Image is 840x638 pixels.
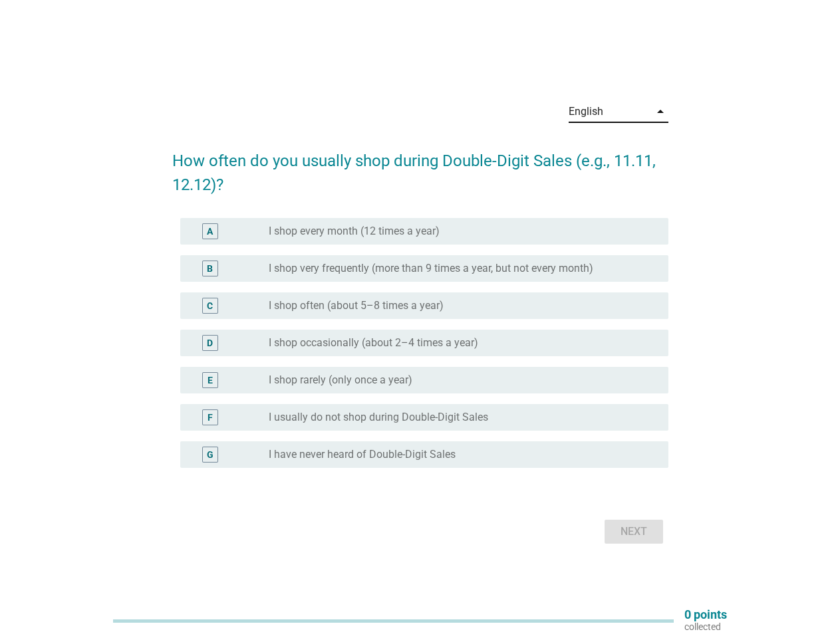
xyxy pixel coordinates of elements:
[207,336,213,350] div: D
[269,448,456,461] label: I have never heard of Double-Digit Sales
[269,373,412,387] label: I shop rarely (only once a year)
[207,299,213,313] div: C
[269,336,478,350] label: I shop occasionally (about 2–4 times a year)
[684,621,727,633] p: collected
[208,373,213,387] div: E
[207,225,213,239] div: A
[172,136,668,197] h2: How often do you usually shop during Double-Digit Sales (e.g., 11.11, 12.12)?
[269,299,444,312] label: I shop often (about 5–8 times a year)
[269,225,440,238] label: I shop every month (12 times a year)
[269,262,593,275] label: I shop very frequently (more than 9 times a year, but not every month)
[684,609,727,621] p: 0 points
[207,448,213,462] div: G
[208,411,213,425] div: F
[569,106,603,118] div: English
[269,411,488,424] label: I usually do not shop during Double-Digit Sales
[207,262,213,276] div: B
[652,104,668,120] i: arrow_drop_down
